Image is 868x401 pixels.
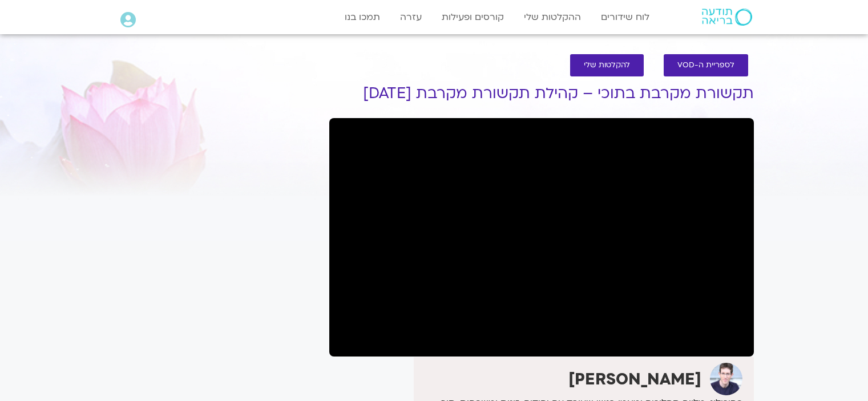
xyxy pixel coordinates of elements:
a: ההקלטות שלי [518,6,587,28]
a: תמכו בנו [339,6,386,28]
h1: תקשורת מקרבת בתוכי – קהילת תקשורת מקרבת [DATE] [329,85,754,102]
strong: [PERSON_NAME] [568,368,701,390]
img: ערן טייכר [710,363,742,395]
a: לוח שידורים [595,6,655,28]
a: לספריית ה-VOD [664,54,748,76]
a: עזרה [394,6,427,28]
span: לספריית ה-VOD [677,61,734,70]
span: להקלטות שלי [584,61,630,70]
img: תודעה בריאה [702,9,752,26]
a: קורסים ופעילות [436,6,510,28]
a: להקלטות שלי [570,54,644,76]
